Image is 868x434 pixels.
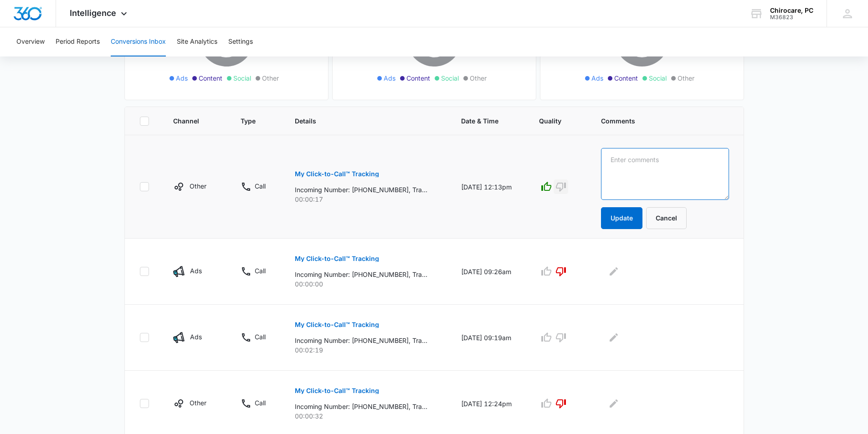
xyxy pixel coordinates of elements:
p: Incoming Number: [PHONE_NUMBER], Tracking Number: [PHONE_NUMBER], Ring To: [PHONE_NUMBER], Caller... [295,270,427,279]
span: Quality [539,116,566,126]
span: Other [470,73,487,83]
button: Settings [228,27,253,56]
span: Intelligence [70,8,116,18]
p: 00:00:32 [295,411,439,421]
span: Social [233,73,251,83]
button: Overview [16,27,45,56]
button: Edit Comments [606,264,621,279]
p: Ads [190,332,202,342]
p: Incoming Number: [PHONE_NUMBER], Tracking Number: [PHONE_NUMBER], Ring To: [PHONE_NUMBER], Caller... [295,336,427,345]
p: 00:00:00 [295,279,439,289]
button: Conversions Inbox [111,27,166,56]
span: Channel [173,116,205,126]
button: My Click-to-Call™ Tracking [295,248,379,270]
button: My Click-to-Call™ Tracking [295,380,379,402]
button: Cancel [646,207,687,229]
p: 00:00:17 [295,194,439,204]
div: account id [770,14,813,20]
p: 00:02:19 [295,345,439,355]
span: Other [678,73,694,83]
span: Details [295,116,426,126]
p: Other [190,398,206,408]
p: Call [255,332,266,342]
p: My Click-to-Call™ Tracking [295,322,379,328]
button: My Click-to-Call™ Tracking [295,163,379,185]
td: [DATE] 12:13pm [450,135,528,239]
button: Update [601,207,642,229]
p: My Click-to-Call™ Tracking [295,171,379,177]
button: Edit Comments [606,330,621,345]
span: Social [649,73,667,83]
button: Site Analytics [177,27,217,56]
span: Ads [384,73,395,83]
p: My Click-to-Call™ Tracking [295,388,379,394]
p: Incoming Number: [PHONE_NUMBER], Tracking Number: [PHONE_NUMBER], Ring To: [PHONE_NUMBER], Caller... [295,185,427,194]
p: Call [255,181,266,191]
p: Ads [190,266,202,276]
div: account name [770,7,813,14]
span: Content [406,73,430,83]
span: Ads [176,73,188,83]
span: Ads [591,73,603,83]
button: Edit Comments [606,396,621,411]
p: Other [190,181,206,191]
p: Incoming Number: [PHONE_NUMBER], Tracking Number: [PHONE_NUMBER], Ring To: [PHONE_NUMBER], Caller... [295,402,427,411]
span: Content [199,73,222,83]
span: Comments [601,116,715,126]
span: Content [614,73,638,83]
button: My Click-to-Call™ Tracking [295,314,379,336]
span: Other [262,73,279,83]
span: Social [441,73,459,83]
td: [DATE] 09:26am [450,239,528,305]
span: Type [241,116,260,126]
span: Date & Time [461,116,504,126]
td: [DATE] 09:19am [450,305,528,371]
button: Period Reports [56,27,100,56]
p: Call [255,266,266,276]
p: Call [255,398,266,408]
p: My Click-to-Call™ Tracking [295,255,379,262]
